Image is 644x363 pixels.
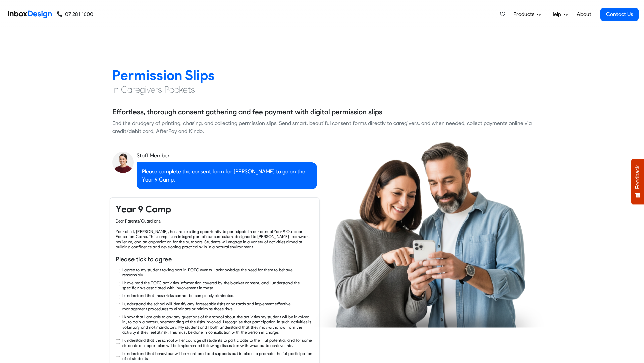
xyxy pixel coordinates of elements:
div: End the drudgery of printing, chasing, and collecting permission slips. Send smart, beautiful con... [112,119,532,135]
div: Please complete the consent form for [PERSON_NAME] to go on the Year 9 Camp. [137,162,317,189]
label: I understand the school will identify any foreseeable risks or hazards and implement effective ma... [122,301,314,312]
a: About [575,8,593,21]
a: 07 281 1600 [57,10,93,18]
h4: Year 9 Camp [116,203,314,216]
h2: Permission Slips [112,67,532,84]
label: I know that I am able to ask any questions of the school about the activities my student will be ... [122,314,314,335]
label: I understand that behaviour will be monitored and supports put in place to promote the full parti... [122,351,314,361]
span: Feedback [635,165,641,189]
a: Help [548,8,571,21]
h5: Effortless, thorough consent gathering and fee payment with digital permission slips [112,107,382,117]
span: Help [550,10,564,18]
img: staff_avatar.png [112,152,134,173]
img: parents_using_phone.png [314,141,544,327]
label: I understand that these risks cannot be completely eliminated. [122,293,234,298]
div: Dear Parents/Guardians, Your child, [PERSON_NAME], has the exciting opportunity to participate in... [116,218,314,249]
div: Staff Member [137,152,317,160]
a: Contact Us [600,8,639,21]
label: I agree to my student taking part in EOTC events. I acknowledge the need for them to behave respo... [122,267,314,277]
label: I have read the EOTC activities information covered by the blanket consent, and I understand the ... [122,280,314,290]
span: Products [513,10,537,18]
h6: Please tick to agree [116,255,314,264]
label: I understand that the school will encourage all students to participate to their full potential, ... [122,337,314,348]
h4: in Caregivers Pockets [112,84,532,96]
button: Feedback - Show survey [631,159,644,204]
a: Products [511,8,544,21]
